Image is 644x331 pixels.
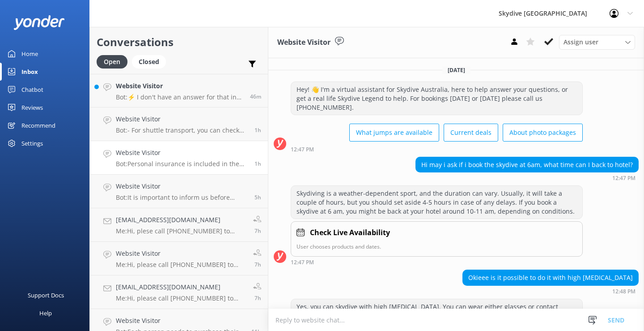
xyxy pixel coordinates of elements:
h2: Conversations [97,34,261,51]
div: Help [39,304,52,322]
div: Assign User [559,35,635,49]
div: Open [97,55,127,69]
a: Website VisitorBot:Personal insurance is included in the jump price, covering you for up to $50,0... [90,141,268,175]
span: Sep 02 2025 07:08am (UTC +10:00) Australia/Brisbane [254,294,261,302]
p: Me: Hi, please call [PHONE_NUMBER] to discuss later time slots in [GEOGRAPHIC_DATA], Blue Skies [116,261,246,269]
h4: Website Visitor [116,81,243,91]
h4: [EMAIL_ADDRESS][DOMAIN_NAME] [116,282,246,292]
button: About photo packages [503,124,583,142]
h4: Website Visitor [116,249,246,258]
a: [EMAIL_ADDRESS][DOMAIN_NAME]Me:Hi, please call [PHONE_NUMBER] to discuss refund with reservation ... [90,275,268,309]
div: Sep 02 2025 12:47pm (UTC +10:00) Australia/Brisbane [415,175,639,181]
div: Sep 02 2025 12:48pm (UTC +10:00) Australia/Brisbane [462,288,639,294]
h4: Website Visitor [116,316,245,326]
h4: Website Visitor [116,114,248,124]
h4: [EMAIL_ADDRESS][DOMAIN_NAME] [116,215,246,225]
div: Settings [21,134,43,152]
div: Chatbot [21,81,43,99]
p: Bot: It is important to inform us before booking if there are any heart conditions, as this may m... [116,193,248,202]
div: Sep 02 2025 12:47pm (UTC +10:00) Australia/Brisbane [291,146,583,152]
div: Support Docs [28,286,64,304]
strong: 12:47 PM [291,147,314,152]
span: Sep 02 2025 01:16pm (UTC +10:00) Australia/Brisbane [254,126,261,134]
p: Bot: - For shuttle transport, you can check availability and details at [URL][DOMAIN_NAME]. - The... [116,126,248,134]
p: Bot: ⚡ I don't have an answer for that in my knowledge base. Please try and rephrase your questio... [116,93,243,101]
div: Hey! 👋 I'm a virtual assistant for Skydive Australia, here to help answer your questions, or get ... [291,82,582,115]
a: Website VisitorBot:It is important to inform us before booking if there are any heart conditions,... [90,175,268,208]
span: Sep 02 2025 12:49pm (UTC +10:00) Australia/Brisbane [254,160,261,168]
div: Hi may i ask if i book the skydive at 6am, what time can I back to hotel? [416,157,638,172]
button: What jumps are available [349,124,439,142]
div: Sep 02 2025 12:47pm (UTC +10:00) Australia/Brisbane [291,259,583,265]
span: Sep 02 2025 07:11am (UTC +10:00) Australia/Brisbane [254,227,261,235]
a: Closed [132,56,170,66]
div: Reviews [21,99,43,116]
div: Inbox [21,63,38,81]
div: Yes, you can skydive with high [MEDICAL_DATA]. You can wear either glasses or contact lenses, and... [291,299,582,323]
span: Sep 02 2025 09:01am (UTC +10:00) Australia/Brisbane [254,193,261,201]
a: Open [97,56,132,66]
span: Sep 02 2025 07:10am (UTC +10:00) Australia/Brisbane [254,261,261,268]
div: Home [21,45,38,63]
div: Closed [132,55,166,69]
a: Website VisitorMe:Hi, please call [PHONE_NUMBER] to discuss later time slots in [GEOGRAPHIC_DATA]... [90,242,268,275]
h3: Website Visitor [277,37,330,48]
span: [DATE] [442,66,470,74]
h4: Website Visitor [116,181,248,191]
img: yonder-white-logo.png [13,15,65,30]
span: Assign user [563,37,598,47]
h4: Website Visitor [116,148,248,158]
a: Website VisitorBot:⚡ I don't have an answer for that in my knowledge base. Please try and rephras... [90,74,268,107]
strong: 12:47 PM [291,260,314,265]
a: [EMAIL_ADDRESS][DOMAIN_NAME]Me:Hi, plese call [PHONE_NUMBER] to redeem any gift vouchers, Blue Sk... [90,208,268,242]
div: Okieee is it possible to do it with high [MEDICAL_DATA] [463,270,638,285]
div: Recommend [21,116,55,134]
p: Bot: Personal insurance is included in the jump price, covering you for up to $50,000 in medical ... [116,160,248,168]
p: Me: Hi, plese call [PHONE_NUMBER] to redeem any gift vouchers, Blue Skies [116,227,246,235]
strong: 12:47 PM [612,176,636,181]
button: Current deals [444,124,498,142]
p: Me: Hi, please call [PHONE_NUMBER] to discuss refund with reservation staff. Blue Skies [116,294,246,302]
a: Website VisitorBot:- For shuttle transport, you can check availability and details at [URL][DOMAI... [90,107,268,141]
span: Sep 02 2025 02:00pm (UTC +10:00) Australia/Brisbane [250,93,261,100]
strong: 12:48 PM [612,289,636,294]
p: User chooses products and dates. [297,242,577,251]
h4: Check Live Availability [310,227,390,239]
div: Skydiving is a weather-dependent sport, and the duration can vary. Usually, it will take a couple... [291,186,582,219]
